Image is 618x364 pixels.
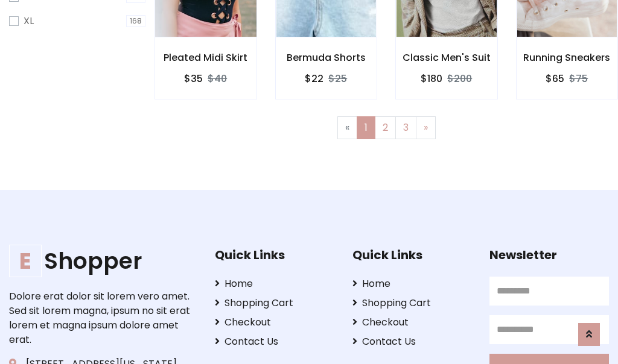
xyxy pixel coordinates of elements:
[155,52,256,63] h6: Pleated Midi Skirt
[517,52,618,63] h6: Running Sneakers
[375,116,396,139] a: 2
[352,334,472,349] a: Contact Us
[9,248,196,275] a: EShopper
[164,116,609,139] nav: Page navigation
[208,72,227,86] del: $40
[569,72,588,86] del: $75
[215,296,334,310] a: Shopping Cart
[215,315,334,330] a: Checkout
[447,72,472,86] del: $200
[424,121,428,134] span: »
[276,52,377,63] h6: Bermuda Shorts
[416,116,436,139] a: Next
[9,248,196,275] h1: Shopper
[215,277,334,291] a: Home
[395,116,416,139] a: 3
[489,248,609,262] h5: Newsletter
[184,73,203,84] h6: $35
[396,52,497,63] h6: Classic Men's Suit
[215,248,334,262] h5: Quick Links
[357,116,375,139] a: 1
[9,289,196,347] p: Dolore erat dolor sit lorem vero amet. Sed sit lorem magna, ipsum no sit erat lorem et magna ipsu...
[352,296,472,310] a: Shopping Cart
[24,14,34,28] label: XL
[352,315,472,330] a: Checkout
[126,15,145,27] span: 168
[328,72,347,86] del: $25
[546,73,564,84] h6: $65
[215,334,334,349] a: Contact Us
[352,248,472,262] h5: Quick Links
[305,73,323,84] h6: $22
[421,73,442,84] h6: $180
[9,245,42,277] span: E
[352,277,472,291] a: Home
